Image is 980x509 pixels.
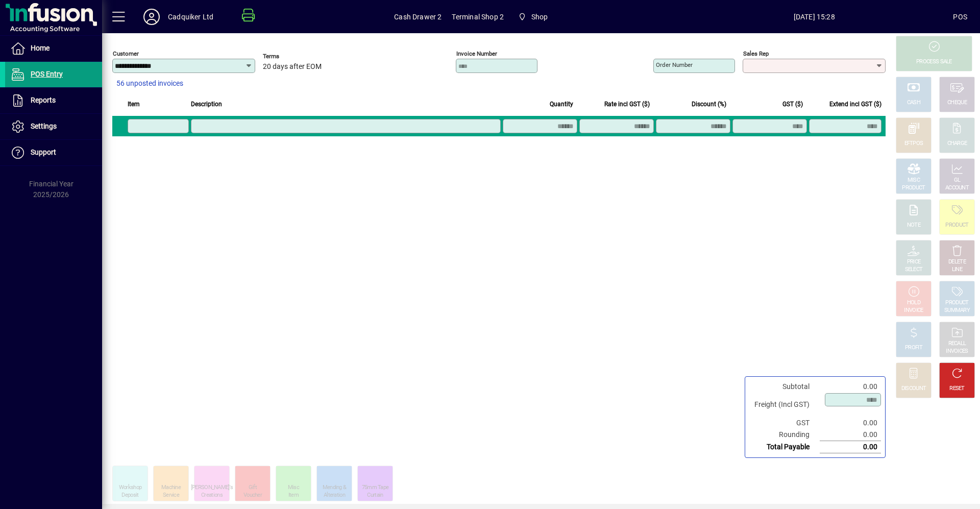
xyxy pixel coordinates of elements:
[782,99,803,110] span: GST ($)
[452,9,504,25] span: Terminal Shop 2
[907,99,920,107] div: CASH
[31,122,57,130] span: Settings
[904,307,923,314] div: INVOICE
[135,8,168,26] button: Profile
[5,140,102,165] a: Support
[749,381,820,393] td: Subtotal
[675,9,953,25] span: [DATE] 15:28
[820,417,881,429] td: 0.00
[948,340,966,348] div: RECALL
[902,184,925,192] div: PRODUCT
[288,492,299,499] div: Item
[191,484,233,492] div: [PERSON_NAME]'s
[656,61,693,68] mat-label: Order number
[531,9,548,25] span: Shop
[362,484,389,492] div: 75mm Tape
[749,441,820,453] td: Total Payable
[5,36,102,61] a: Home
[944,307,970,314] div: SUMMARY
[952,266,962,274] div: LINE
[367,492,383,499] div: Curtain
[692,99,726,110] span: Discount (%)
[945,184,969,192] div: ACCOUNT
[604,99,650,110] span: Rate incl GST ($)
[743,50,769,57] mat-label: Sales rep
[820,429,881,441] td: 0.00
[550,99,573,110] span: Quantity
[5,114,102,139] a: Settings
[514,8,552,26] span: Shop
[31,44,50,52] span: Home
[820,381,881,393] td: 0.00
[243,492,262,499] div: Voucher
[263,63,322,71] span: 20 days after EOM
[324,492,345,499] div: Alteration
[901,385,926,393] div: DISCOUNT
[31,70,63,78] span: POS Entry
[323,484,347,492] div: Mending &
[945,299,968,307] div: PRODUCT
[168,9,213,25] div: Cadquiker Ltd
[820,441,881,453] td: 0.00
[128,99,140,110] span: Item
[916,58,952,66] div: PROCESS SALE
[905,266,923,274] div: SELECT
[163,492,179,499] div: Service
[5,88,102,113] a: Reports
[904,140,923,148] div: EFTPOS
[31,148,56,156] span: Support
[946,348,968,355] div: INVOICES
[263,53,324,60] span: Terms
[249,484,257,492] div: Gift
[949,385,965,393] div: RESET
[947,140,967,148] div: CHARGE
[953,9,967,25] div: POS
[116,78,183,89] span: 56 unposted invoices
[394,9,442,25] span: Cash Drawer 2
[119,484,141,492] div: Workshop
[907,258,921,266] div: PRICE
[947,99,967,107] div: CHEQUE
[121,492,138,499] div: Deposit
[113,50,139,57] mat-label: Customer
[456,50,497,57] mat-label: Invoice number
[191,99,222,110] span: Description
[907,222,920,229] div: NOTE
[905,344,922,352] div: PROFIT
[945,222,968,229] div: PRODUCT
[948,258,966,266] div: DELETE
[907,299,920,307] div: HOLD
[908,177,920,184] div: MISC
[112,75,187,93] button: 56 unposted invoices
[749,417,820,429] td: GST
[749,429,820,441] td: Rounding
[829,99,881,110] span: Extend incl GST ($)
[31,96,56,104] span: Reports
[749,393,820,417] td: Freight (Incl GST)
[201,492,223,499] div: Creations
[954,177,961,184] div: GL
[161,484,181,492] div: Machine
[288,484,299,492] div: Misc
